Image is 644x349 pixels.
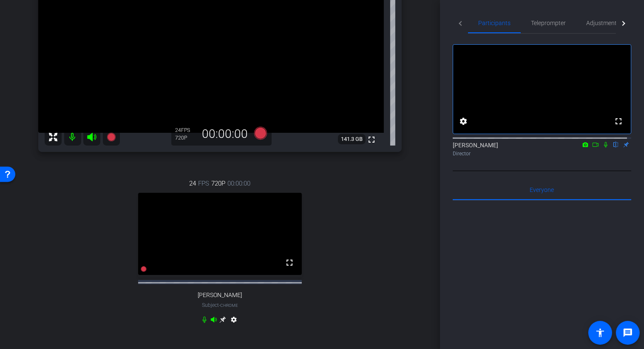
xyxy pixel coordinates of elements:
[182,127,190,133] span: FPS
[453,150,631,157] div: Director
[595,328,605,338] mat-icon: accessibility
[366,134,377,145] mat-icon: fullscreen
[190,179,196,188] span: 24
[531,20,566,26] span: Teleprompter
[478,20,511,26] span: Participants
[219,302,220,308] span: -
[198,292,242,299] span: [PERSON_NAME]
[228,179,251,188] span: 00:00:00
[176,134,197,141] div: 720P
[623,328,633,338] mat-icon: message
[338,134,366,144] span: 141.3 GB
[220,303,238,308] span: Chrome
[586,20,620,26] span: Adjustments
[176,127,197,134] div: 24
[197,127,254,141] div: 00:00:00
[453,141,631,157] div: [PERSON_NAME]
[212,179,226,188] span: 720P
[611,140,621,148] mat-icon: flip
[613,116,624,126] mat-icon: fullscreen
[229,316,239,326] mat-icon: settings
[202,301,238,309] span: Subject
[530,187,554,193] span: Everyone
[284,257,295,268] mat-icon: fullscreen
[199,179,210,188] span: FPS
[458,116,468,126] mat-icon: settings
